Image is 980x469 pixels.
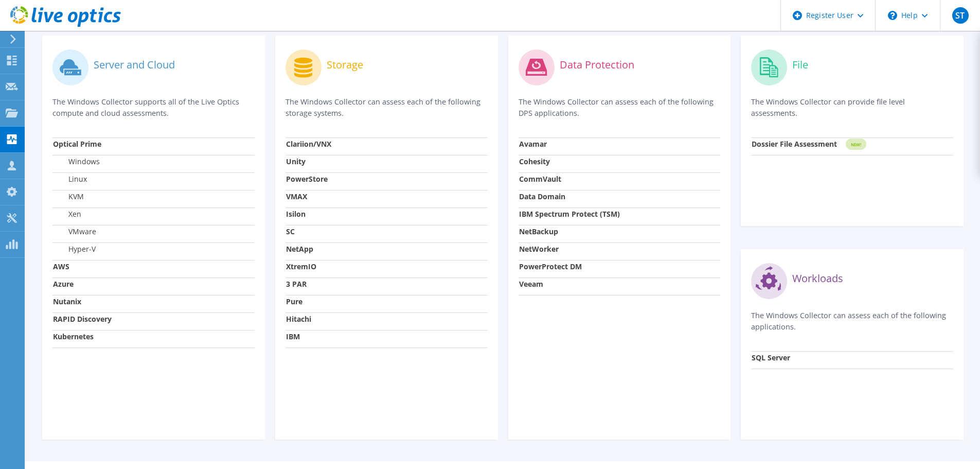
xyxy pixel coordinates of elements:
[286,332,300,341] strong: IBM
[286,139,331,149] strong: Clariion/VNX
[752,353,790,362] strong: SQL Server
[519,209,620,219] strong: IBM Spectrum Protect (TSM)
[53,139,101,149] strong: Optical Prime
[53,314,112,324] strong: RAPID Discovery
[53,157,100,167] label: Windows
[286,314,311,324] strong: Hitachi
[519,227,558,236] strong: NetBackup
[519,279,543,289] strong: Veeam
[519,174,561,184] strong: CommVault
[286,262,316,271] strong: XtremIO
[792,60,808,70] label: File
[286,174,328,184] strong: PowerStore
[560,60,634,70] label: Data Protection
[519,157,550,166] strong: Cohesity
[519,262,582,271] strong: PowerProtect DM
[752,139,837,149] strong: Dossier File Assessment
[286,297,302,306] strong: Pure
[519,139,547,149] strong: Avamar
[53,279,74,289] strong: Azure
[519,96,721,119] p: The Windows Collector can assess each of the following DPS applications.
[94,60,175,70] label: Server and Cloud
[286,96,488,119] p: The Windows Collector can assess each of the following storage systems.
[53,174,87,184] label: Linux
[286,157,306,166] strong: Unity
[53,262,69,271] strong: AWS
[751,310,953,333] p: The Windows Collector can assess each of the following applications.
[53,244,96,254] label: Hyper-V
[52,96,255,119] p: The Windows Collector supports all of the Live Optics compute and cloud assessments.
[286,192,307,201] strong: VMAX
[952,7,969,24] span: ST
[519,244,559,254] strong: NetWorker
[286,227,295,236] strong: SC
[286,279,307,289] strong: 3 PAR
[286,244,313,254] strong: NetApp
[851,142,861,147] tspan: NEW!
[888,11,897,20] svg: \n
[519,192,565,201] strong: Data Domain
[53,332,94,341] strong: Kubernetes
[53,297,81,306] strong: Nutanix
[53,192,84,202] label: KVM
[286,209,306,219] strong: Isilon
[327,60,363,70] label: Storage
[53,209,81,219] label: Xen
[53,227,96,237] label: VMware
[792,273,843,284] label: Workloads
[751,96,953,119] p: The Windows Collector can provide file level assessments.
